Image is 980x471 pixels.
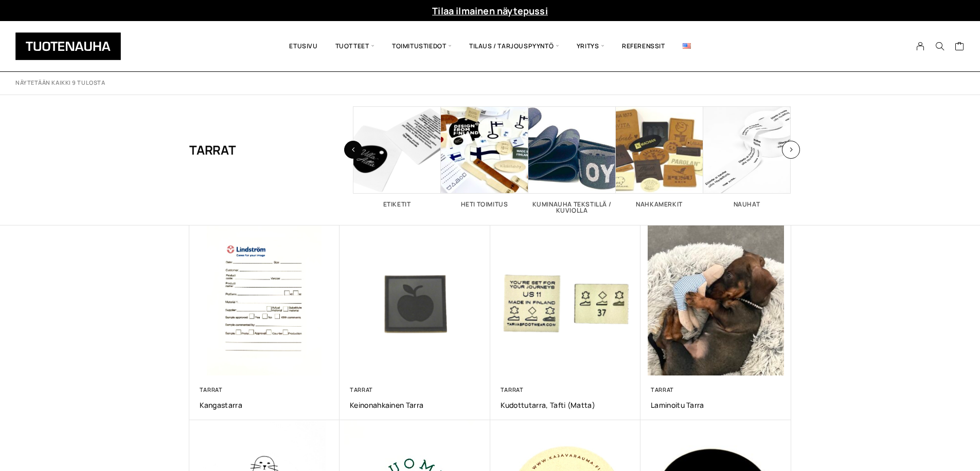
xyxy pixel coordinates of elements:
[955,41,965,53] a: Cart
[350,386,373,393] a: Tarrat
[200,386,223,393] a: Tarrat
[501,386,524,393] a: Tarrat
[353,201,441,208] h2: Etiketit
[651,400,781,410] a: Laminoitu Tarra
[441,201,528,208] h2: Heti toimitus
[613,29,674,64] a: Referenssit
[353,106,441,208] a: Visit product category Etiketit
[280,29,326,64] a: Etusivu
[200,400,330,410] a: Kangastarra
[350,400,480,410] a: Keinonahkainen Tarra
[432,5,548,17] a: Tilaa ilmainen näytepussi
[460,29,568,64] span: Tilaus / Tarjouspyyntö
[616,106,703,208] a: Visit product category Nahkamerkit
[911,42,931,51] a: My Account
[15,32,121,60] img: Tuotenauha Oy
[703,201,791,208] h2: Nauhat
[930,42,950,51] button: Search
[528,106,616,214] a: Visit product category Kuminauha tekstillä / kuviolla
[528,201,616,214] h2: Kuminauha tekstillä / kuviolla
[501,400,631,410] a: Kudottutarra, tafti (matta)
[568,29,613,64] span: Yritys
[189,106,236,194] h1: Tarrat
[441,106,528,208] a: Visit product category Heti toimitus
[327,29,383,64] span: Tuotteet
[15,79,105,87] p: Näytetään kaikki 9 tulosta
[383,29,460,64] span: Toimitustiedot
[651,386,674,393] a: Tarrat
[616,201,703,208] h2: Nahkamerkit
[703,106,791,208] a: Visit product category Nauhat
[683,43,691,49] img: English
